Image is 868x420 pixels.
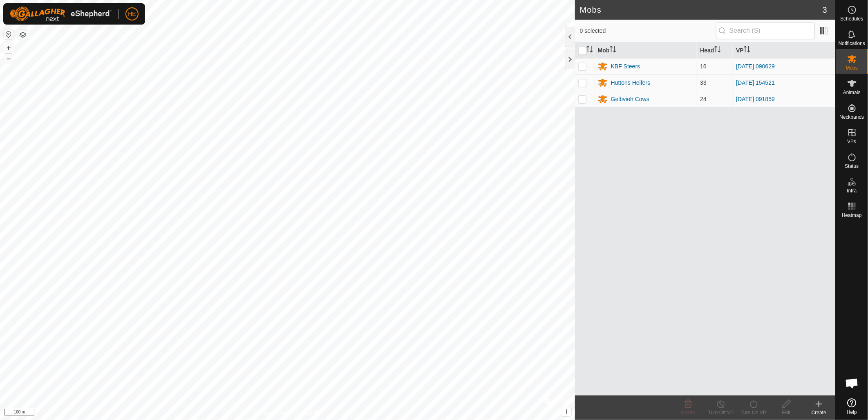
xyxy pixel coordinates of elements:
div: KBF Steers [611,62,640,71]
th: Head [697,43,733,59]
div: Edit [770,409,803,416]
span: 16 [700,63,707,70]
p-sorticon: Activate to sort [744,47,750,54]
span: Heatmap [842,213,862,218]
div: Gelbvieh Cows [611,95,649,104]
div: Create [803,409,835,416]
button: Reset Map [4,29,13,39]
span: Notifications [839,41,865,46]
button: i [562,407,571,416]
span: 33 [700,79,707,86]
span: Animals [843,90,861,95]
div: Turn On VP [737,409,770,416]
button: Map Layers [18,30,28,40]
span: VPs [847,139,856,144]
a: [DATE] 091859 [736,96,775,102]
p-sorticon: Activate to sort [714,47,721,54]
a: [DATE] 090629 [736,63,775,70]
span: Help [847,410,857,415]
h2: Mobs [580,5,823,15]
th: VP [733,43,835,59]
th: Mob [595,43,697,59]
span: Infra [847,188,857,193]
p-sorticon: Activate to sort [586,47,593,54]
div: Open chat [840,371,864,395]
p-sorticon: Activate to sort [610,47,616,54]
a: Privacy Policy [255,409,286,417]
button: – [4,54,13,63]
span: 24 [700,96,707,102]
span: 3 [823,4,827,16]
a: Contact Us [295,409,320,417]
span: i [566,408,568,415]
span: Delete [681,410,696,415]
a: [DATE] 154521 [736,79,775,86]
div: Huttons Heifers [611,79,650,87]
span: Schedules [840,16,863,21]
span: Status [845,164,859,169]
img: Gallagher Logo [10,7,112,21]
span: Neckbands [839,115,864,120]
span: HE [128,10,136,18]
input: Search (S) [716,22,815,39]
span: 0 selected [580,27,716,35]
span: Mobs [846,65,858,70]
a: Help [836,395,868,418]
button: + [4,43,13,53]
div: Turn Off VP [705,409,737,416]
